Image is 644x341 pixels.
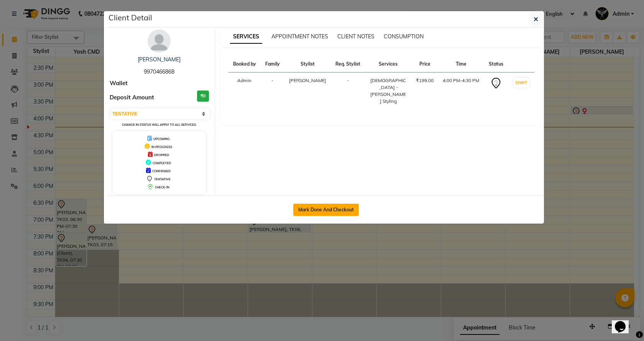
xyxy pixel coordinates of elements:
[284,56,331,72] th: Stylist
[331,56,365,72] th: Req. Stylist
[438,72,484,110] td: 4:00 PM-4:30 PM
[384,33,424,40] span: CONSUMPTION
[484,56,508,72] th: Status
[230,30,262,44] span: SERVICES
[154,153,169,157] span: DROPPED
[154,177,171,181] span: TENTATIVE
[261,56,284,72] th: Family
[438,56,484,72] th: Time
[261,72,284,110] td: -
[289,77,326,83] span: [PERSON_NAME]
[144,68,174,75] span: 9970466868
[293,204,359,216] button: Mark Done And Checkout
[331,72,365,110] td: -
[271,33,328,40] span: APPOINTMENT NOTES
[370,77,407,105] div: [DEMOGRAPHIC_DATA] - [PERSON_NAME] Styling
[513,78,529,87] button: START
[148,30,171,53] img: avatar
[110,93,154,102] span: Deposit Amount
[228,72,261,110] td: Admin
[108,12,152,23] h5: Client Detail
[416,77,434,84] div: ₹199.00
[110,79,128,88] span: Wallet
[337,33,375,40] span: CLIENT NOTES
[365,56,411,72] th: Services
[151,145,172,149] span: IN PROGRESS
[122,123,197,127] small: Change in status will apply to all services.
[153,137,170,141] span: UPCOMING
[197,91,209,102] h3: ₹0
[153,161,171,165] span: COMPLETED
[411,56,438,72] th: Price
[612,310,636,333] iframe: chat widget
[155,185,169,189] span: CHECK-IN
[152,169,171,173] span: CONFIRMED
[138,56,181,63] a: [PERSON_NAME]
[228,56,261,72] th: Booked by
